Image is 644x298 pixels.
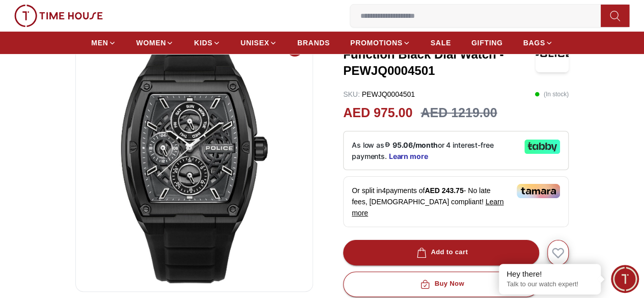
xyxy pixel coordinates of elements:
div: Add to cart [414,247,468,258]
p: PEWJQ0004501 [343,89,415,99]
span: WOMEN [136,38,166,48]
a: BRANDS [297,34,330,52]
span: GIFTING [471,38,503,48]
span: SKU : [343,90,360,98]
img: ... [14,5,103,27]
h3: POLICE CREED Men's Multi Function Black Dial Watch - PEWJQ0004501 [343,30,536,79]
img: POLICE CREED Men's Multi Function Black Dial Watch - PEWJQ0004501 [536,37,569,72]
div: Or split in 4 payments of - No late fees, [DEMOGRAPHIC_DATA] compliant! [343,176,569,227]
a: WOMEN [136,34,174,52]
span: BRANDS [297,38,330,48]
span: SALE [431,38,451,48]
img: Tamara [517,184,560,198]
p: ( In stock ) [535,89,569,99]
span: KIDS [194,38,212,48]
a: BAGS [523,34,552,52]
div: Buy Now [418,278,464,290]
a: GIFTING [471,34,503,52]
span: BAGS [523,38,545,48]
span: PROMOTIONS [350,38,403,48]
span: MEN [91,38,108,48]
p: Talk to our watch expert! [507,280,593,289]
div: Chat Widget [611,265,639,293]
h2: AED 975.00 [343,103,412,123]
a: KIDS [194,34,220,52]
a: UNISEX [241,34,277,52]
button: Add to cart [343,240,539,265]
div: Hey there! [507,269,593,279]
span: UNISEX [241,38,269,48]
img: POLICE CREED Men's Multi Function Black Dial Watch - PEWJQ0004501 [84,39,304,283]
button: Buy Now [343,272,539,297]
span: AED 243.75 [425,186,463,195]
a: PROMOTIONS [350,34,410,52]
a: MEN [91,34,116,52]
h3: AED 1219.00 [421,103,497,123]
span: Learn more [352,198,503,217]
a: SALE [431,34,451,52]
